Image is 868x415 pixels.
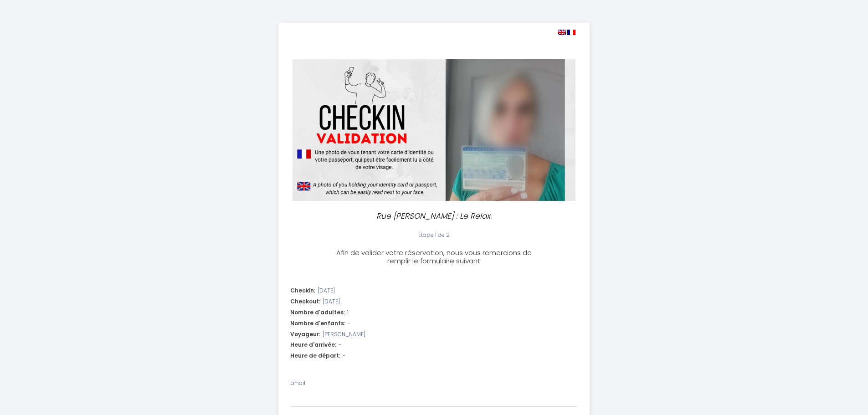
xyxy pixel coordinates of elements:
span: [PERSON_NAME] [323,330,365,339]
span: Heure d'arrivée: [290,341,336,349]
span: Voyageur: [290,330,320,339]
span: Afin de valider votre réservation, nous vous remercions de remplir le formulaire suivant [336,248,532,266]
span: [DATE] [323,297,340,306]
span: Heure de départ: [290,352,340,360]
span: Nombre d'enfants: [290,319,345,328]
span: - [343,352,345,360]
span: Nombre d'adultes: [290,308,345,317]
span: - [348,319,350,328]
span: - [339,341,341,349]
img: fr.png [567,30,575,35]
span: Étape 1 de 2 [418,231,450,239]
span: Checkout: [290,297,320,306]
span: Checkin: [290,287,315,295]
img: en.png [558,30,566,35]
p: Rue [PERSON_NAME] : Le Relax. [337,210,532,222]
label: Email [290,379,305,388]
span: 1 [347,308,349,317]
span: [DATE] [318,287,335,295]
